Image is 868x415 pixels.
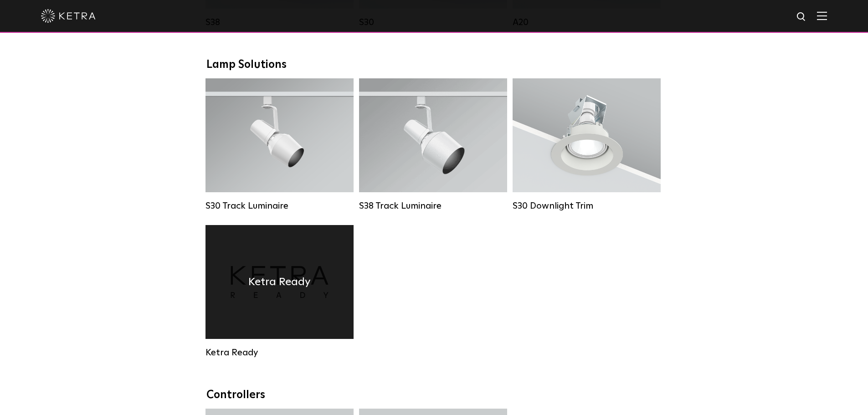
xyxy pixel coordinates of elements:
[205,347,354,358] div: Ketra Ready
[359,200,507,211] div: S38 Track Luminaire
[513,78,661,211] a: S30 Downlight Trim S30 Downlight Trim
[205,225,354,358] a: Ketra Ready Ketra Ready
[513,200,661,211] div: S30 Downlight Trim
[206,58,662,72] div: Lamp Solutions
[359,78,507,211] a: S38 Track Luminaire Lumen Output:1100Colors:White / BlackBeam Angles:10° / 25° / 40° / 60°Wattage...
[796,11,807,23] img: search icon
[205,78,354,211] a: S30 Track Luminaire Lumen Output:1100Colors:White / BlackBeam Angles:15° / 25° / 40° / 60° / 90°W...
[205,200,354,211] div: S30 Track Luminaire
[817,11,827,20] img: Hamburger%20Nav.svg
[248,273,311,291] h4: Ketra Ready
[206,389,662,402] div: Controllers
[41,9,96,23] img: ketra-logo-2019-white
